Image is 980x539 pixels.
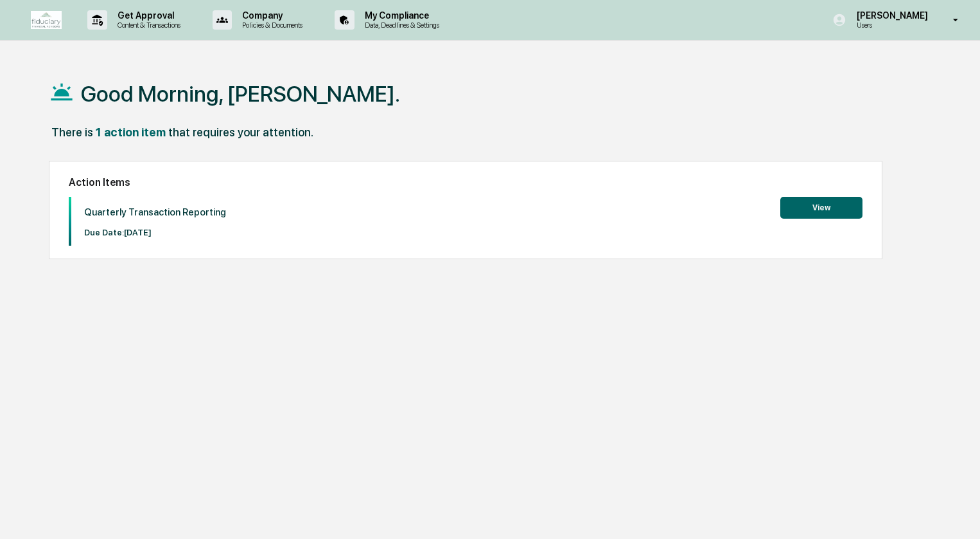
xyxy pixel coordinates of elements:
div: There is [51,125,93,139]
h2: Action Items [69,176,862,188]
p: Get Approval [107,10,187,21]
img: logo [31,11,62,29]
p: Company [232,10,309,21]
p: Data, Deadlines & Settings [354,21,446,30]
p: Due Date: [DATE] [84,228,226,237]
div: that requires your attention. [168,125,313,139]
p: [PERSON_NAME] [846,10,934,21]
p: Users [846,21,934,30]
a: View [780,201,862,213]
button: View [780,197,862,219]
p: Policies & Documents [232,21,309,30]
p: Content & Transactions [107,21,187,30]
div: 1 action item [96,125,166,139]
h1: Good Morning, [PERSON_NAME]. [81,81,400,107]
p: Quarterly Transaction Reporting [84,206,226,218]
p: My Compliance [354,10,446,21]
